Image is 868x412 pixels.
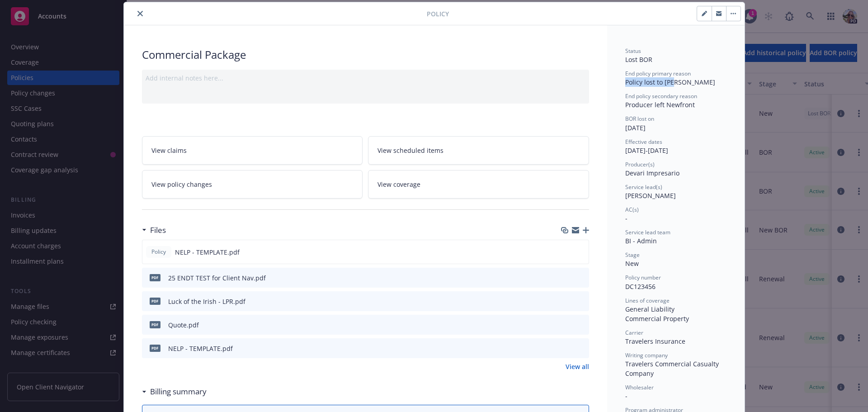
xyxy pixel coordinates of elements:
[625,138,726,155] div: [DATE] - [DATE]
[625,237,657,245] span: BI - Admin
[625,183,662,191] span: Service lead(s)
[150,321,160,328] span: pdf
[625,55,652,64] span: Lost BOR
[146,73,585,83] div: Add internal notes here...
[625,392,627,400] span: -
[625,259,639,268] span: New
[142,170,363,199] a: View policy changes
[563,344,570,353] button: download file
[150,345,160,351] span: pdf
[625,297,670,304] span: Lines of coverage
[625,206,639,213] span: AC(s)
[625,228,670,236] span: Service lead team
[577,344,585,353] button: preview file
[625,78,715,86] span: Policy lost to [PERSON_NAME]
[625,360,721,378] span: Travelers Commercial Casualty Company
[168,320,199,330] div: Quote.pdf
[625,161,655,168] span: Producer(s)
[142,224,166,236] div: Files
[625,214,627,223] span: -
[625,304,726,314] div: General Liability
[151,146,187,155] span: View claims
[368,170,589,199] a: View coverage
[625,282,656,291] span: DC123456
[625,70,691,77] span: End policy primary reason
[135,8,146,19] button: close
[566,362,589,371] a: View all
[625,251,640,259] span: Stage
[142,136,363,165] a: View claims
[377,146,443,155] span: View scheduled items
[563,273,570,283] button: download file
[577,273,585,283] button: preview file
[175,247,240,257] span: NELP - TEMPLATE.pdf
[377,180,420,189] span: View coverage
[625,314,726,323] div: Commercial Property
[625,115,654,123] span: BOR lost on
[625,274,661,281] span: Policy number
[625,100,695,109] span: Producer left Newfront
[142,47,589,62] div: Commercial Package
[625,47,641,55] span: Status
[625,384,654,391] span: Wholesaler
[168,344,233,353] div: NELP - TEMPLATE.pdf
[168,273,266,283] div: 25 ENDT TEST for Client Nav.pdf
[625,329,643,336] span: Carrier
[168,297,245,306] div: Luck of the Irish - LPR.pdf
[625,138,662,146] span: Effective dates
[625,351,668,359] span: Writing company
[625,337,685,346] span: Travelers Insurance
[577,247,585,257] button: preview file
[368,136,589,165] a: View scheduled items
[150,248,168,256] span: Policy
[150,298,160,304] span: pdf
[563,297,570,306] button: download file
[151,180,212,189] span: View policy changes
[625,123,646,132] span: [DATE]
[142,386,207,398] div: Billing summary
[577,297,585,306] button: preview file
[150,386,207,398] h3: Billing summary
[150,224,166,236] h3: Files
[577,320,585,330] button: preview file
[625,191,676,200] span: [PERSON_NAME]
[625,92,697,100] span: End policy secondary reason
[150,274,160,281] span: pdf
[563,320,570,330] button: download file
[625,169,679,177] span: Devari Impresario
[427,9,449,19] span: Policy
[562,247,570,257] button: download file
